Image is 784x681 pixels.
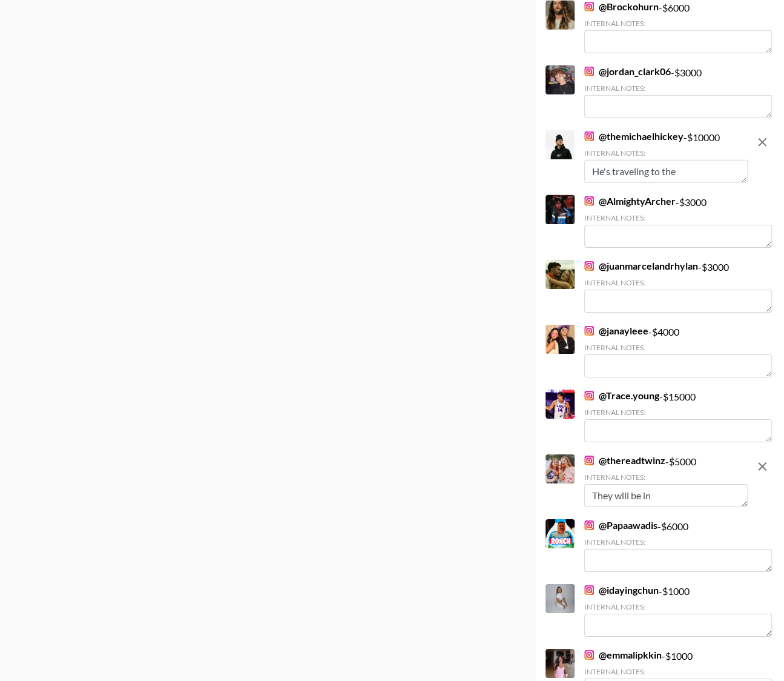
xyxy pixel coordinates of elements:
div: - $ 15000 [584,390,772,442]
img: Instagram [584,650,594,660]
div: Internal Notes: [584,148,748,158]
div: Internal Notes: [584,213,772,222]
div: Internal Notes: [584,473,748,482]
a: @emmalipkkin [584,649,662,661]
a: @Papaawadis [584,519,657,531]
img: Instagram [584,326,594,336]
a: @jordan_clark06 [584,65,671,78]
a: @AlmightyArcher [584,195,676,207]
div: - $ 3000 [584,195,772,248]
div: - $ 5000 [584,454,748,507]
img: Instagram [584,131,594,141]
div: - $ 3000 [584,65,772,118]
textarea: He's traveling to the [GEOGRAPHIC_DATA] [584,160,748,183]
img: Instagram [584,196,594,206]
div: - $ 4000 [584,325,772,377]
div: Internal Notes: [584,343,772,352]
div: - $ 10000 [584,130,748,183]
button: remove [750,454,774,479]
a: @juanmarcelandrhylan [584,260,698,272]
textarea: They will be in [GEOGRAPHIC_DATA] for an event this weekend! They would be perfect for this on th... [584,484,748,507]
a: @thereadtwinz [584,454,665,467]
div: Internal Notes: [584,19,772,28]
img: Instagram [584,585,594,595]
a: @Brockohurn [584,1,659,13]
div: Internal Notes: [584,667,772,676]
a: @Trace.young [584,390,659,402]
a: @janayleee [584,325,648,337]
img: Instagram [584,261,594,271]
img: Instagram [584,456,594,465]
div: Internal Notes: [584,602,772,611]
button: remove [750,130,774,154]
img: Instagram [584,520,594,530]
img: Instagram [584,391,594,400]
div: Internal Notes: [584,84,772,93]
a: @themichaelhickey [584,130,684,142]
div: Internal Notes: [584,408,772,417]
div: - $ 1000 [584,584,772,637]
img: Instagram [584,2,594,12]
div: - $ 3000 [584,260,772,313]
img: Instagram [584,67,594,76]
div: - $ 6000 [584,1,772,53]
div: Internal Notes: [584,278,772,287]
div: Internal Notes: [584,537,772,546]
a: @idayingchun [584,584,659,596]
div: - $ 6000 [584,519,772,572]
